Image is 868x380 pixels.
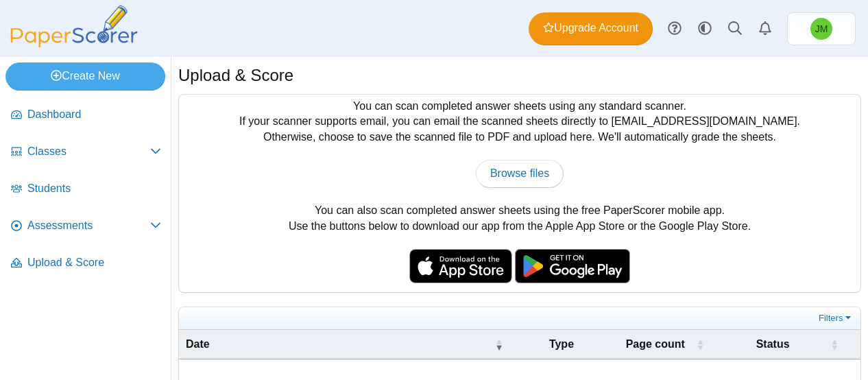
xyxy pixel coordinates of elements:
span: Page count [626,338,685,350]
span: Students [27,181,161,196]
a: Alerts [750,14,780,44]
a: PaperScorer [5,38,143,49]
a: Filters [815,311,857,325]
a: Students [5,173,167,206]
span: Jessica Morgan [810,18,832,40]
div: You can scan completed answer sheets using any standard scanner. If your scanner supports email, ... [179,95,860,292]
span: Jessica Morgan [815,24,828,34]
span: Dashboard [27,107,161,122]
a: Upgrade Account [529,12,653,45]
a: Upload & Score [5,247,167,280]
span: Date : Activate to remove sorting [495,330,503,359]
span: Date [186,338,210,350]
span: Type [549,338,574,350]
a: Browse files [476,160,564,187]
a: Create New [5,62,165,90]
span: Upload & Score [27,255,161,270]
span: Assessments [27,218,150,233]
a: Jessica Morgan [787,12,856,45]
span: Browse files [490,167,549,179]
span: Upgrade Account [543,21,638,36]
span: Classes [27,144,150,159]
h1: Upload & Score [178,64,293,87]
span: Status : Activate to sort [830,330,839,359]
span: Status [756,338,790,350]
a: Assessments [5,210,167,243]
span: Page count : Activate to sort [696,330,704,359]
img: PaperScorer [5,5,143,47]
img: google-play-badge.png [515,249,630,283]
a: Classes [5,136,167,169]
img: apple-store-badge.svg [409,249,512,283]
a: Dashboard [5,99,167,132]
